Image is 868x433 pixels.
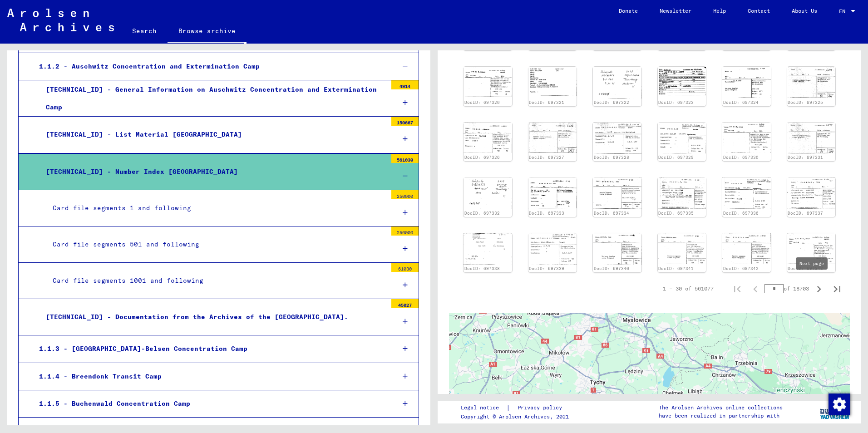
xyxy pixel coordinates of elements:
[39,81,387,116] div: [TECHNICAL_ID] - General Information on Auschwitz Concentration and Extermination Camp
[461,413,573,421] p: Copyright © Arolsen Archives, 2021
[722,67,771,98] img: YjbGgAAAAZJREFUAwCiiy2xICyXdAAAAABJRU5ErkJggg==
[121,20,168,42] a: Search
[594,211,629,216] a: DocID: 697334
[728,280,746,298] button: First page
[391,80,419,89] div: 4914
[391,299,419,308] div: 45027
[788,100,823,105] a: DocID: 697325
[787,67,836,98] img: hbFuJAAAABklEQVQDAGsATqWSAy6AAAAAAElFTkSuQmCC
[658,67,706,95] img: 7lBUHUbwAAAABJRU5ErkJggg==
[658,233,706,264] img: Qd5h2AAAABklEQVQDAF472cfgdDDLAAAAAElFTkSuQmCC
[168,20,247,44] a: Browse archive
[787,123,836,153] img: FnGw0AAAAGSURBVAMAOA8oQKMgEycAAAAASUVORK5CYII=
[39,308,387,326] div: [TECHNICAL_ID] - Documentation from the Archives of the [GEOGRAPHIC_DATA].
[722,123,771,153] img: UEAAAAGSURBVAMAEQzU5vvg5aYAAAAASUVORK5CYII=
[464,266,500,271] a: DocID: 697338
[788,266,823,271] a: DocID: 697343
[810,280,828,298] button: Next page
[658,266,694,271] a: DocID: 697341
[788,155,823,160] a: DocID: 697331
[663,285,714,293] div: 1 – 30 of 561077
[391,226,419,236] div: 250000
[594,100,629,105] a: DocID: 697322
[593,67,641,98] img: 2oN3ZgAAAAGSURBVAMAQ0sp7kD4rggAAAAASUVORK5CYII=
[828,393,850,415] div: Zustimmung ändern
[659,412,783,420] p: have been realized in partnership with
[464,123,512,153] img: Do2S5wAAAAZJREFUAwB+hscKvFRzZAAAAABJRU5ErkJggg==
[787,177,836,209] img: xatgLIAAAAGSURBVAMAOoGNT6FNuBsAAAAASUVORK5CYII=
[464,100,500,105] a: DocID: 697320
[593,123,641,154] img: qy6krwAAAAZJREFUAwBWyBNlm48orQAAAABJRU5ErkJggg==
[391,263,419,272] div: 61030
[39,163,387,181] div: [TECHNICAL_ID] - Number Index [GEOGRAPHIC_DATA]
[464,155,500,160] a: DocID: 697326
[828,280,846,298] button: Last page
[788,211,823,216] a: DocID: 697337
[32,368,388,385] div: 1.1.4 - Breendonk Transit Camp
[764,284,810,293] div: of 18703
[593,177,641,208] img: 5cns+wAAAAGSURBVAMAfJNTBYkiiPsAAAAASUVORK5CYII=
[818,400,852,423] img: yv_logo.png
[46,236,387,253] div: Card file segments 501 and following
[659,403,783,412] p: The Arolsen Archives online collections
[461,403,573,413] div: |
[658,155,694,160] a: DocID: 697329
[529,100,564,105] a: DocID: 697321
[39,126,387,143] div: [TECHNICAL_ID] - List Material [GEOGRAPHIC_DATA]
[32,395,388,413] div: 1.1.5 - Buchenwald Concentration Camp
[464,67,512,98] img: 7mShsoAAAAGSURBVAMAqF86RA1FaPkAAAAASUVORK5CYII=
[658,177,706,209] img: wrXjsUAAAAGSURBVAMAR1glGsefXX8AAAAASUVORK5CYII=
[528,233,577,265] img: Ncv2gAAAAZJREFUAwB5lflbYkos6wAAAABJRU5ErkJggg==
[593,233,641,265] img: HMPVXwAAAAZJREFUAwDUPgQsZxUk3QAAAABJRU5ErkJggg==
[461,403,506,413] a: Legal notice
[32,58,388,75] div: 1.1.2 - Auschwitz Concentration and Extermination Camp
[829,394,850,415] img: Zustimmung ändern
[658,100,694,105] a: DocID: 697323
[594,155,629,160] a: DocID: 697328
[464,177,512,209] img: BJdH5wAAAAZJREFUAwBN8mhWRnBZXgAAAABJRU5ErkJggg==
[528,177,577,208] img: wGgAAAABJRU5ErkJggg==
[528,67,577,96] img: CGAAAABklEQVQDAPtu4Juc76XCAAAAAElFTkSuQmCC
[529,211,564,216] a: DocID: 697333
[723,211,759,216] a: DocID: 697336
[391,190,419,199] div: 250000
[723,266,759,271] a: DocID: 697342
[529,266,564,271] a: DocID: 697339
[658,211,694,216] a: DocID: 697335
[7,9,114,31] img: Arolsen_neg.svg
[746,280,764,298] button: Previous page
[510,403,573,413] a: Privacy policy
[787,233,836,264] img: 8cJQjrAAAABklEQVQDAGTsFoRUk9AQAAAAAElFTkSuQmCC
[46,272,387,290] div: Card file segments 1001 and following
[46,199,387,217] div: Card file segments 1 and following
[32,340,388,358] div: 1.1.3 - [GEOGRAPHIC_DATA]-Belsen Concentration Camp
[391,154,419,163] div: 561030
[464,211,500,216] a: DocID: 697332
[464,233,512,265] img: BMAAAAASUVORK5CYII=
[529,155,564,160] a: DocID: 697327
[722,233,771,264] img: KsiBDAAAABklEQVQDAACLLWbf+QGNAAAAAElFTkSuQmCC
[839,8,845,15] mat-select-trigger: EN
[594,266,629,271] a: DocID: 697340
[723,100,759,105] a: DocID: 697324
[723,155,759,160] a: DocID: 697330
[722,177,771,209] img: 6KfAZwAAAAZJREFUAwCOHOOcIjKPMgAAAABJRU5ErkJggg==
[528,123,577,153] img: 8TuLmVAAAABklEQVQDAOaOhDDX6y7jAAAAAElFTkSuQmCC
[658,123,706,154] img: 8C6a8AAAAGSURBVAMAfA9kyub3tnoAAAAASUVORK5CYII=
[391,117,419,126] div: 150667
